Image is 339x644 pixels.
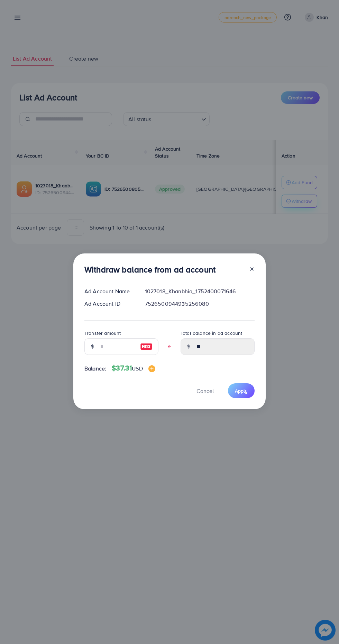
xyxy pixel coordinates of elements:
[79,287,139,295] div: Ad Account Name
[79,300,139,308] div: Ad Account ID
[139,300,260,308] div: 7526500944935256080
[148,365,155,372] img: image
[228,383,255,398] button: Apply
[181,330,242,337] label: Total balance in ad account
[196,387,214,395] span: Cancel
[84,265,216,275] h3: Withdraw balance from ad account
[235,387,248,394] span: Apply
[188,383,222,398] button: Cancel
[84,330,121,337] label: Transfer amount
[84,365,106,373] span: Balance:
[132,365,143,372] span: USD
[139,287,260,295] div: 1027018_Khanbhia_1752400071646
[140,342,153,351] img: image
[112,364,155,373] h4: $37.31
